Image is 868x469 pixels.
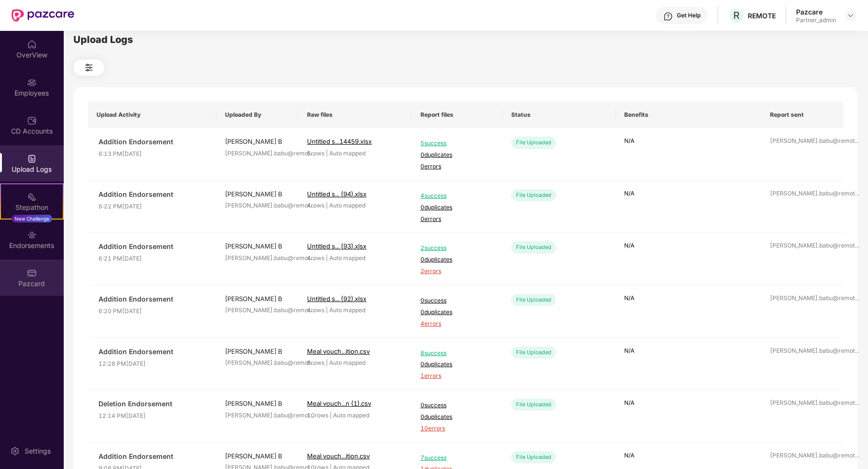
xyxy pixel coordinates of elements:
span: Addition Endorsement [98,346,208,357]
span: Auto mapped [329,254,365,262]
div: [PERSON_NAME].babu@remot [770,346,835,356]
p: N/A [624,137,753,146]
div: Settings [22,446,54,456]
div: [PERSON_NAME].babu@remot [225,149,290,158]
div: Stepathon [1,203,63,212]
div: [PERSON_NAME].babu@remot [770,189,835,198]
th: Report files [412,102,503,128]
span: 5 success [420,139,494,148]
div: [PERSON_NAME] B [225,189,290,199]
div: File Uploaded [511,346,556,359]
span: 4 rows [307,254,324,262]
div: [PERSON_NAME].babu@remot [225,306,290,315]
p: N/A [624,399,753,408]
div: [PERSON_NAME] B [225,346,290,356]
img: svg+xml;base64,PHN2ZyBpZD0iVXBsb2FkX0xvZ3MiIGRhdGEtbmFtZT0iVXBsb2FkIExvZ3MiIHhtbG5zPSJodHRwOi8vd3... [27,154,37,164]
div: [PERSON_NAME] B [225,294,290,303]
div: File Uploaded [511,399,556,411]
span: 0 duplicates [420,255,494,264]
span: 0 success [420,401,494,410]
div: [PERSON_NAME].babu@remot [770,399,835,408]
th: Status [503,102,616,128]
span: 0 duplicates [420,308,494,317]
div: File Uploaded [511,451,556,463]
div: [PERSON_NAME] B [225,399,290,408]
span: Addition Endorsement [98,137,208,147]
span: | [326,306,328,314]
img: svg+xml;base64,PHN2ZyB4bWxucz0iaHR0cDovL3d3dy53My5vcmcvMjAwMC9zdmciIHdpZHRoPSIyMSIgaGVpZ2h0PSIyMC... [27,192,37,202]
div: Pazcare [796,7,836,16]
div: [PERSON_NAME].babu@remot [770,137,835,146]
div: File Uploaded [511,294,556,306]
div: [PERSON_NAME].babu@remot [225,359,290,368]
span: Auto mapped [333,412,369,419]
div: [PERSON_NAME] B [225,137,290,146]
span: ... [855,452,859,459]
div: Upload Logs [73,32,858,47]
span: Addition Endorsement [98,451,208,462]
span: 0 success [420,296,494,305]
span: ... [855,137,859,144]
span: 10 rows [307,412,328,419]
img: svg+xml;base64,PHN2ZyBpZD0iUGF6Y2FyZCIgeG1sbnM9Imh0dHA6Ly93d3cudzMub3JnLzIwMDAvc3ZnIiB3aWR0aD0iMj... [27,268,37,278]
span: 12:14 PM[DATE] [98,412,208,421]
span: Meal vouch...ition.csv [307,452,370,460]
span: Meal vouch...ition.csv [307,347,370,355]
span: 1 errors [420,372,494,381]
div: [PERSON_NAME] B [225,451,290,461]
img: svg+xml;base64,PHN2ZyB4bWxucz0iaHR0cDovL3d3dy53My5vcmcvMjAwMC9zdmciIHdpZHRoPSIyNCIgaGVpZ2h0PSIyNC... [83,62,95,73]
span: | [326,150,328,157]
div: [PERSON_NAME].babu@remot [770,294,835,303]
span: Deletion Endorsement [98,399,208,409]
span: 6:20 PM[DATE] [98,307,208,316]
span: Addition Endorsement [98,294,208,304]
span: ... [855,399,859,406]
img: svg+xml;base64,PHN2ZyBpZD0iSGVscC0zMngzMiIgeG1sbnM9Imh0dHA6Ly93d3cudzMub3JnLzIwMDAvc3ZnIiB3aWR0aD... [663,12,673,21]
span: Auto mapped [329,202,365,209]
div: [PERSON_NAME].babu@remot [770,451,835,460]
span: ... [855,242,859,249]
p: N/A [624,346,753,356]
span: ... [855,347,859,354]
span: ... [855,294,859,302]
span: 0 duplicates [420,360,494,369]
span: 9 rows [307,359,324,366]
span: 0 errors [420,215,494,224]
img: New Pazcare Logo [12,9,74,22]
p: N/A [624,189,753,198]
span: | [326,359,328,366]
img: svg+xml;base64,PHN2ZyBpZD0iQ0RfQWNjb3VudHMiIGRhdGEtbmFtZT0iQ0QgQWNjb3VudHMiIHhtbG5zPSJodHRwOi8vd3... [27,116,37,125]
span: Auto mapped [329,306,365,314]
span: 0 errors [420,162,494,171]
span: 0 duplicates [420,203,494,212]
div: [PERSON_NAME].babu@remot [770,241,835,250]
span: Auto mapped [329,359,365,366]
th: Raw files [298,102,412,128]
span: Untitled s... (92).xlsx [307,295,366,303]
span: 8 success [420,349,494,358]
span: 4 rows [307,306,324,314]
span: R [733,10,740,21]
span: 4 rows [307,202,324,209]
span: 6:22 PM[DATE] [98,202,208,211]
div: New Challenge [12,215,52,222]
div: File Uploaded [511,241,556,253]
th: Uploaded By [216,102,298,128]
span: Untitled s... (94).xlsx [307,190,366,198]
div: [PERSON_NAME] B [225,241,290,251]
span: 0 duplicates [420,151,494,160]
span: 12:28 PM[DATE] [98,359,208,369]
span: 2 success [420,244,494,253]
span: Meal vouch...n (1).csv [307,400,371,407]
span: Untitled s...14459.xlsx [307,138,372,145]
span: Addition Endorsement [98,241,208,252]
span: Addition Endorsement [98,189,208,200]
span: 2 errors [420,267,494,276]
span: 6:13 PM[DATE] [98,150,208,159]
div: Get Help [677,12,700,19]
span: | [326,254,328,262]
span: 5 rows [307,150,324,157]
th: Report sent [761,102,843,128]
span: | [330,412,332,419]
span: ... [855,190,859,197]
